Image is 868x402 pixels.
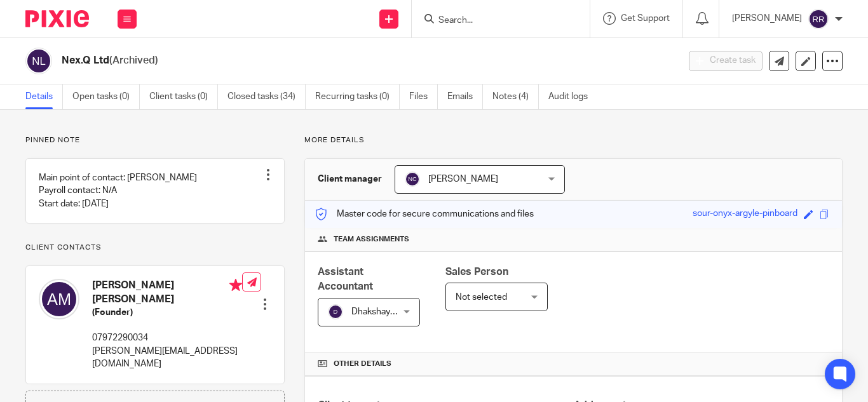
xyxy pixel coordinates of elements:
img: svg%3E [808,9,829,29]
span: Team assignments [334,234,409,245]
h5: (Founder) [92,306,242,319]
span: Get Support [621,14,670,23]
p: [PERSON_NAME] [732,12,802,25]
a: Client tasks (0) [149,84,218,109]
input: Search [437,15,552,27]
a: Recurring tasks (0) [315,84,400,109]
a: Notes (4) [492,84,539,109]
img: svg%3E [25,48,52,74]
button: Create task [689,51,763,71]
a: Audit logs [548,84,597,109]
a: Details [25,84,63,109]
i: Primary [229,279,242,291]
span: [PERSON_NAME] [428,175,498,184]
span: Assistant Accountant [318,267,373,291]
img: svg%3E [328,304,343,319]
p: Pinned note [25,135,285,145]
img: svg%3E [405,171,420,187]
a: Files [409,84,438,109]
a: Open tasks (0) [72,84,140,109]
a: Emails [447,84,483,109]
h3: Client manager [318,173,382,185]
p: Master code for secure communications and files [315,208,534,220]
a: Closed tasks (34) [227,84,306,109]
span: Other details [334,359,391,369]
p: 07972290034 [92,332,242,344]
span: Not selected [456,293,507,302]
img: Pixie [25,10,89,27]
p: Client contacts [25,243,285,253]
img: svg%3E [39,279,79,319]
span: (Archived) [109,55,158,65]
p: More details [304,135,843,145]
div: sour-onyx-argyle-pinboard [693,207,797,222]
span: Sales Person [445,267,508,277]
p: [PERSON_NAME][EMAIL_ADDRESS][DOMAIN_NAME] [92,345,242,371]
span: Dhakshaya M [351,307,404,316]
h4: [PERSON_NAME] [PERSON_NAME] [92,279,242,306]
h2: Nex.Q Ltd [62,54,548,67]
